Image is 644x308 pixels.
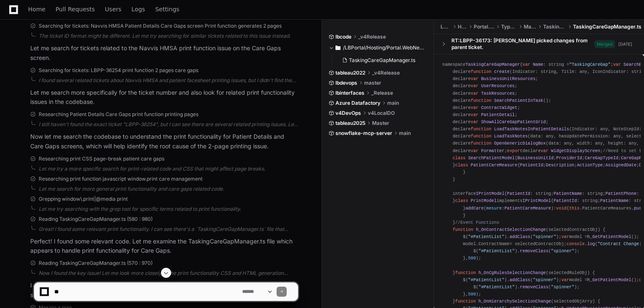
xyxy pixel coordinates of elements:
[471,119,478,124] span: var
[30,88,298,107] p: Let me search more specifically for the ticket number and also look for related print functionali...
[468,234,504,239] span: "#PatientList"
[335,130,392,137] span: snowflake-mcp-server
[573,23,641,30] span: TaskingCareGapManager.ts
[335,120,365,127] span: tableau2025
[455,163,468,168] span: class
[39,155,164,162] span: Researching print CSS page-break patient care gaps
[329,41,428,54] button: /LBPortal/Hosting/Portal.WebNew/TypeScripts/Managers/TaskingCareGap
[494,134,528,139] span: LoadTaskNotes
[339,54,422,66] button: TaskingCareGapManager.ts
[39,260,153,267] span: Reading TaskingCareGapManager.ts (570 : 970)
[582,206,631,211] span: PatientCareMeasures
[556,155,582,160] span: ProviderId
[567,241,585,246] span: console
[569,62,611,67] span: "TaskingCareGap"
[471,69,491,74] span: function
[39,166,298,172] div: Let me try a more specific search for print-related code and CSS that might affect page breaks.
[476,227,546,232] span: h_OnContractSelectionChange
[551,148,600,153] span: WidgetDisplayScreen
[517,155,554,160] span: BusinessUnitId
[335,110,361,116] span: v4DevOps
[504,206,551,211] span: PatientCareMeasure
[39,111,198,118] span: Researching Patient Details Care Gaps print function printing pages
[399,130,411,137] span: main
[30,132,298,151] p: Now let me search the codebase to understand the print functionality for Patient Details and Care...
[349,57,415,64] span: TaskingCareGapManager.ts
[494,127,569,132] span: LoadTaskNotesInPatientDetails
[105,7,121,12] span: Users
[478,241,509,246] span: ContractName
[335,43,340,53] svg: Directory
[613,62,621,67] span: var
[600,198,629,203] span: PatientName
[358,34,386,40] span: _v4Release
[481,112,515,117] span: PatientDetail
[364,80,381,86] span: master
[507,148,523,153] span: export
[465,62,520,67] span: TaskingCareGapManager
[471,112,478,117] span: var
[481,119,546,124] span: ShowAllCareGapPatientGrid
[468,256,476,261] span: 500
[471,148,478,153] span: var
[501,23,517,30] span: TypeScripts
[549,227,598,232] span: selectedContractObj
[39,196,128,202] span: Grepping window\.print|@media print
[39,23,282,29] span: Searching for tickets: Navvis HMSA Patient Details Care Gaps screen Print function generates 2 pages
[471,141,491,146] span: function
[587,234,631,239] span: h_GetPatientModel
[554,198,577,203] span: PatientId
[585,155,618,160] span: CareGapTypeId
[618,41,632,47] div: [DATE]
[39,77,298,84] div: I found several related tickets about Navvis HMSA and patient facesheet printing issues, but I di...
[533,234,556,239] span: "spinner"
[520,248,549,254] span: removeClass
[471,91,478,96] span: var
[343,44,428,51] span: /LBPortal/Hosting/Portal.WebNew/TypeScripts/Managers/TaskingCareGap
[371,90,393,96] span: _Release
[471,163,517,168] span: PatientCareMeasure
[541,148,548,153] span: var
[39,186,298,192] div: Let me search for more general print functionality and care gaps related code.
[478,248,515,254] span: "#PatientList"
[587,241,595,246] span: log
[594,40,615,48] span: Merged
[155,7,179,12] span: Settings
[523,198,551,203] span: IPrintModel
[455,198,468,203] span: class
[441,23,451,30] span: LBPortal
[494,141,546,146] span: OpenGenericDialogBox
[458,23,467,30] span: Hosting
[561,234,569,239] span: var
[605,163,636,168] span: AssignedDate
[39,67,198,74] span: Searching for tickets: LBPP-36254 print function 2 pages care gaps
[523,62,530,67] span: var
[451,37,594,51] div: RT:LBPP-36173: [PERSON_NAME] picked changes from parent ticket.
[569,206,580,211] span: this
[543,23,566,30] span: TaskingCareGap
[471,105,478,110] span: var
[39,206,298,212] div: Let me try searching with the grep tool for specific terms related to print functionality.
[481,76,535,81] span: BusinessUnitResources
[335,80,357,86] span: lbdevops
[55,7,95,12] span: Pull Requests
[455,220,499,225] span: //Event Functions
[468,155,515,160] span: SearchPatientModel
[372,120,389,127] span: Master
[551,248,574,254] span: "spinner"
[533,62,544,67] span: Name
[335,90,364,96] span: lbinterfaces
[481,105,517,110] span: ContractWidget
[546,163,574,168] span: Description
[486,206,502,211] span: mesure
[465,206,483,211] span: addCare
[507,191,530,196] span: PatientId
[481,83,515,88] span: UserResources
[453,155,466,160] span: class
[577,163,603,168] span: ActionType
[368,110,395,116] span: v4LocalDO
[509,234,530,239] span: addClass
[494,69,509,74] span: create
[387,100,399,106] span: main
[471,76,478,81] span: var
